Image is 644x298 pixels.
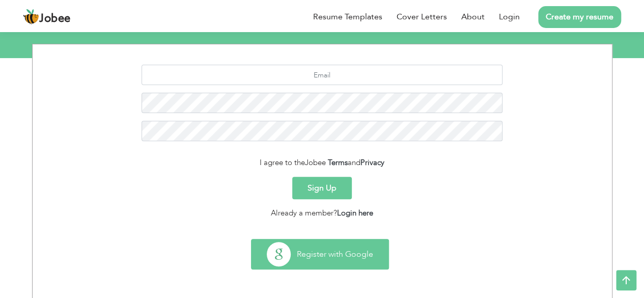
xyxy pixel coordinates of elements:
a: Jobee [23,9,71,25]
div: I agree to the and [40,157,604,169]
span: Jobee [305,157,326,168]
img: jobee.io [23,9,39,25]
a: Create my resume [538,6,621,28]
div: Already a member? [40,207,604,219]
span: Jobee [39,13,71,24]
a: About [461,11,485,23]
a: Resume Templates [313,11,382,23]
a: Terms [328,157,348,168]
a: Privacy [360,157,384,168]
input: Email [142,65,502,85]
a: Login here [337,208,373,218]
button: Register with Google [251,239,388,269]
a: Login [499,11,520,23]
a: Cover Letters [397,11,447,23]
button: Sign Up [292,177,352,199]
